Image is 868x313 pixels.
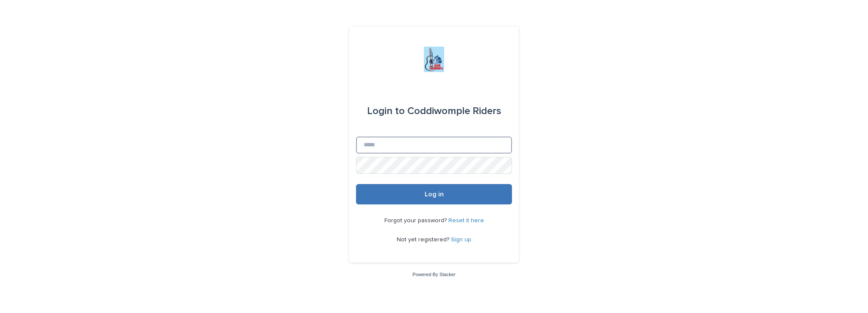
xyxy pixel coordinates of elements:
[448,218,484,224] a: Reset it here
[412,272,455,277] a: Powered By Stacker
[451,237,471,243] a: Sign up
[425,191,444,198] span: Log in
[367,99,501,123] div: Coddiwomple Riders
[424,47,444,72] img: jxsLJbdS1eYBI7rVAS4p
[356,184,512,204] button: Log in
[397,237,451,243] span: Not yet registered?
[367,106,405,116] span: Login to
[384,218,448,224] span: Forgot your password?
